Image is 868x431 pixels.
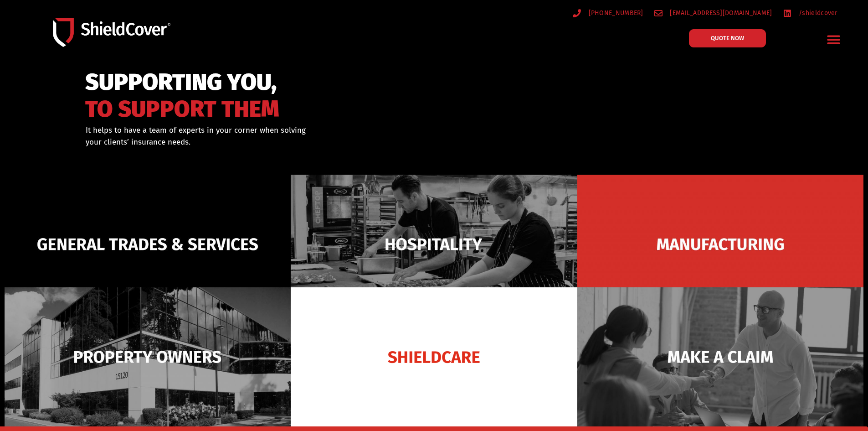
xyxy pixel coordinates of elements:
span: SUPPORTING YOU, [85,73,279,92]
span: [EMAIL_ADDRESS][DOMAIN_NAME] [668,7,772,19]
a: /shieldcover [783,7,837,19]
div: It helps to have a team of experts in your corner when solving [86,125,481,148]
p: your clients’ insurance needs. [86,136,481,148]
span: QUOTE NOW [711,35,744,41]
img: Shield-Cover-Underwriting-Australia-logo-full [53,18,170,47]
a: [EMAIL_ADDRESS][DOMAIN_NAME] [654,7,772,19]
div: Menu Toggle [823,29,845,50]
span: [PHONE_NUMBER] [586,7,643,19]
a: QUOTE NOW [689,29,766,47]
a: [PHONE_NUMBER] [573,7,643,19]
span: /shieldcover [796,7,837,19]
